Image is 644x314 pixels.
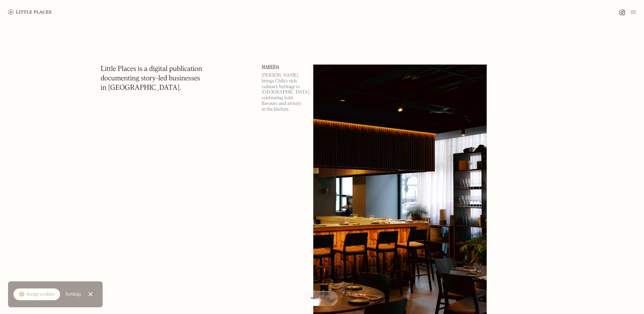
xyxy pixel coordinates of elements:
a: Map view [303,291,338,306]
h1: Little Places is a digital publication documenting story-led businesses in [GEOGRAPHIC_DATA]. [101,65,202,93]
div: 🍪 Accept cookies [19,291,55,298]
a: Mareida [262,65,305,70]
p: [PERSON_NAME] brings Chile’s rich culinary heritage to [GEOGRAPHIC_DATA], celebrating bold flavou... [262,73,305,112]
div: Settings [65,292,81,297]
span: Map view [311,297,330,300]
a: Settings [65,287,81,302]
a: Close Cookie Popup [84,287,97,301]
a: 🍪 Accept cookies [13,288,60,301]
